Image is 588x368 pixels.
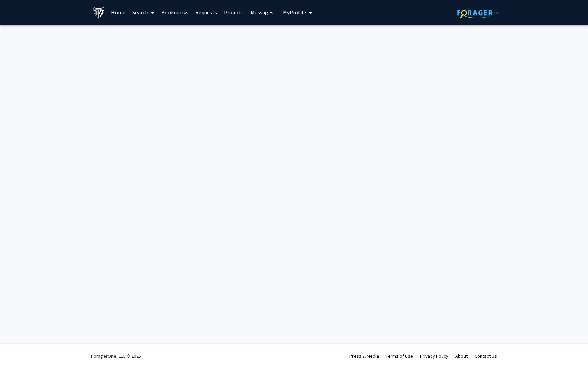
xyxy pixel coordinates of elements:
[108,0,129,24] a: Home
[420,353,448,359] a: Privacy Policy
[91,344,141,368] div: ForagerOne, LLC © 2025
[349,353,379,359] a: Press & Media
[475,353,497,359] a: Contact Us
[93,7,105,19] img: Johns Hopkins University Logo
[158,0,192,24] a: Bookmarks
[192,0,220,24] a: Requests
[386,353,413,359] a: Terms of Use
[247,0,277,24] a: Messages
[457,8,500,18] img: ForagerOne Logo
[220,0,247,24] a: Projects
[283,9,306,16] span: My Profile
[455,353,468,359] a: About
[129,0,158,24] a: Search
